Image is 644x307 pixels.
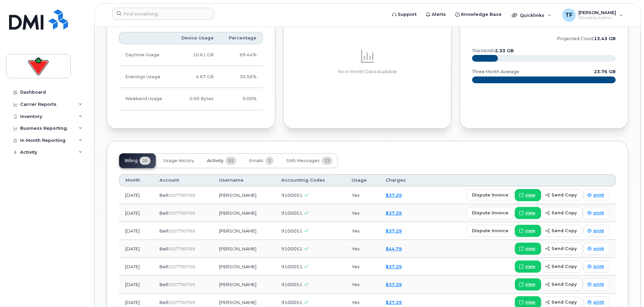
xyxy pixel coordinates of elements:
[557,36,616,41] text: projected count
[515,243,541,255] a: view
[119,174,153,186] th: Month
[398,11,417,18] span: Support
[551,210,577,216] span: send copy
[168,264,195,269] span: 0527795769
[172,88,220,110] td: 0.00 Bytes
[380,174,420,186] th: Charges
[168,193,195,198] span: 0527795769
[213,240,275,258] td: [PERSON_NAME]
[515,207,541,219] a: view
[159,192,168,198] span: Bell
[119,204,153,222] td: [DATE]
[119,66,263,88] tr: Weekdays from 6:00pm to 8:00am
[168,246,195,251] span: 0527795769
[159,300,168,305] span: Bell
[281,282,302,287] span: 9100051
[525,228,535,234] span: view
[172,66,220,88] td: 4.67 GB
[515,189,541,201] a: view
[525,281,535,287] span: view
[119,44,172,66] td: Daytime Usage
[472,192,508,198] span: dispute invoice
[541,189,582,201] button: send copy
[541,260,582,273] button: send copy
[119,88,172,110] td: Weekend Usage
[159,264,168,269] span: Bell
[472,210,508,216] span: dispute invoice
[466,207,514,219] button: dispute invoice
[515,260,541,273] a: view
[207,158,223,163] span: Activity
[525,246,535,252] span: view
[594,210,604,216] span: print
[296,69,439,75] p: No In Month Data Available
[346,222,380,240] td: Yes
[265,157,274,165] span: 2
[119,88,263,110] tr: Friday from 6:00pm to Monday 8:00am
[168,211,195,216] span: 0527795769
[281,210,302,216] span: 9100051
[583,243,610,255] a: print
[466,225,514,237] button: dispute invoice
[119,66,172,88] td: Evenings Usage
[386,282,402,287] a: $37.29
[213,186,275,204] td: [PERSON_NAME]
[281,228,302,234] span: 9100051
[213,204,275,222] td: [PERSON_NAME]
[281,192,302,198] span: 9100051
[558,8,628,22] div: Tyler Federowich
[565,11,573,19] span: TF
[472,69,519,74] text: three month average
[472,227,508,234] span: dispute invoice
[578,15,616,21] span: Wireless Admin
[541,243,582,255] button: send copy
[594,69,616,74] text: 23.76 GB
[515,278,541,290] a: view
[281,264,302,269] span: 9100051
[594,192,604,198] span: print
[225,157,236,165] span: 51
[386,228,402,234] a: $37.29
[525,299,535,305] span: view
[461,11,502,18] span: Knowledge Base
[346,258,380,276] td: Yes
[541,278,582,290] button: send copy
[159,282,168,287] span: Bell
[213,276,275,294] td: [PERSON_NAME]
[386,210,402,216] a: $37.29
[386,192,402,198] a: $37.29
[119,258,153,276] td: [DATE]
[213,258,275,276] td: [PERSON_NAME]
[346,240,380,258] td: Yes
[112,8,214,20] input: Find something...
[386,264,402,269] a: $37.29
[168,300,195,305] span: 0527795769
[281,246,302,251] span: 9100051
[551,227,577,234] span: send copy
[541,207,582,219] button: send copy
[594,228,604,234] span: print
[583,225,610,237] a: print
[421,8,451,21] a: Alerts
[525,192,535,198] span: view
[583,260,610,273] a: print
[551,299,577,305] span: send copy
[119,222,153,240] td: [DATE]
[249,158,263,163] span: Emails
[213,222,275,240] td: [PERSON_NAME]
[346,174,380,186] th: Usage
[153,174,213,186] th: Account
[583,189,610,201] a: print
[451,8,506,21] a: Knowledge Base
[551,192,577,198] span: send copy
[520,12,544,18] span: Quicklinks
[507,8,556,22] div: Quicklinks
[594,281,604,287] span: print
[495,48,514,53] tspan: 2.33 GB
[346,186,380,204] td: Yes
[220,88,263,110] td: 0.00%
[515,225,541,237] a: view
[346,204,380,222] td: Yes
[220,66,263,88] td: 30.56%
[213,174,275,186] th: Username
